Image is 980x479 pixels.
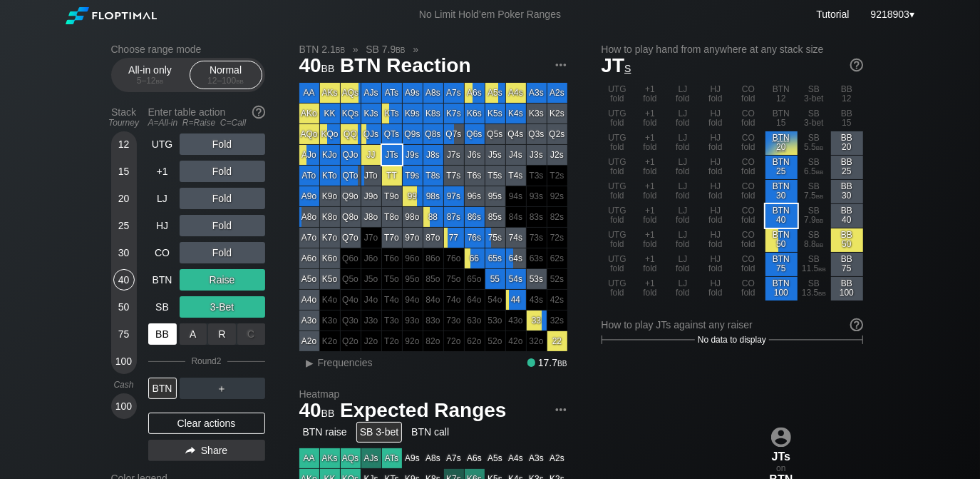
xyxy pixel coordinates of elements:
[831,83,863,106] div: BB 12
[485,269,505,289] div: 55
[553,57,569,73] img: ellipsis.fd386fe8.svg
[485,248,505,268] div: 65s
[341,269,361,289] div: 100% fold in prior round
[180,323,265,345] div: Fold
[208,323,236,345] div: R
[299,269,319,289] div: A5o
[444,83,464,103] div: A7s
[148,188,177,209] div: LJ
[798,180,830,203] div: SB 7.5
[765,277,798,301] div: BTN 100
[547,248,567,268] div: 100% fold in prior round
[485,104,505,123] div: K5s
[299,166,319,186] div: ATo
[547,228,567,248] div: 100% fold in prior round
[816,9,849,20] a: Tutorial
[180,242,265,263] div: Fold
[403,269,423,289] div: 100% fold in prior round
[547,311,567,331] div: 100% fold in prior round
[299,290,319,310] div: A4o
[444,290,464,310] div: 100% fold in prior round
[382,104,402,123] div: KTs
[527,269,547,289] div: 53s
[506,145,526,165] div: J4s
[602,83,634,106] div: UTG fold
[485,145,505,165] div: J5s
[341,145,361,165] div: QJo
[320,269,340,289] div: K5o
[816,142,824,152] span: bb
[465,166,485,186] div: T6s
[382,248,402,268] div: 100% fold in prior round
[423,145,443,165] div: J8s
[624,59,631,75] span: s
[798,253,830,276] div: SB 11.5
[733,180,765,203] div: CO fold
[423,207,443,227] div: 88
[403,290,423,310] div: 100% fold in prior round
[423,228,443,248] div: 87o
[667,277,699,301] div: LJ fold
[667,156,699,179] div: LJ fold
[547,207,567,227] div: 100% fold in prior round
[403,83,423,103] div: A9s
[299,83,319,103] div: AA
[667,131,699,155] div: LJ fold
[341,311,361,331] div: 100% fold in prior round
[185,447,195,455] img: share.864f2f62.svg
[382,166,402,186] div: TT
[506,290,526,310] div: 44
[251,104,267,120] img: help.32db89a4.svg
[361,290,381,310] div: 100% fold in prior round
[113,269,135,291] div: 40
[180,269,265,291] div: Raise
[700,180,732,203] div: HJ fold
[361,124,381,144] div: QJs
[180,133,265,155] div: Fold
[423,269,443,289] div: 100% fold in prior round
[113,215,135,236] div: 25
[444,248,464,268] div: 100% fold in prior round
[444,207,464,227] div: 87s
[403,166,423,186] div: T9s
[465,124,485,144] div: Q6s
[527,104,547,123] div: K3s
[180,296,265,318] div: 3-Bet
[361,83,381,103] div: AJs
[465,228,485,248] div: 76s
[336,44,345,55] span: bb
[148,242,177,263] div: CO
[423,124,443,144] div: Q8s
[700,204,732,228] div: HJ fold
[423,83,443,103] div: A8s
[320,290,340,310] div: 100% fold in prior round
[465,248,485,268] div: 66
[299,186,319,206] div: A9o
[547,186,567,206] div: 100% fold in prior round
[485,166,505,186] div: T5s
[634,156,666,179] div: +1 fold
[403,248,423,268] div: 100% fold in prior round
[602,131,634,155] div: UTG fold
[733,107,765,131] div: CO fold
[798,131,830,155] div: SB 5.5
[444,311,464,331] div: 100% fold in prior round
[527,145,547,165] div: J3s
[485,311,505,331] div: 100% fold in prior round
[602,253,634,276] div: UTG fold
[320,145,340,165] div: KJo
[148,269,177,291] div: BTN
[444,104,464,123] div: K7s
[506,248,526,268] div: 64s
[403,228,423,248] div: 97o
[831,228,863,252] div: BB 50
[765,228,798,252] div: BTN 50
[849,317,865,333] img: help.32db89a4.svg
[547,166,567,186] div: 100% fold in prior round
[403,207,423,227] div: 98o
[361,311,381,331] div: 100% fold in prior round
[382,311,402,331] div: 100% fold in prior round
[485,124,505,144] div: Q5s
[465,104,485,123] div: K6s
[553,402,569,418] img: ellipsis.fd386fe8.svg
